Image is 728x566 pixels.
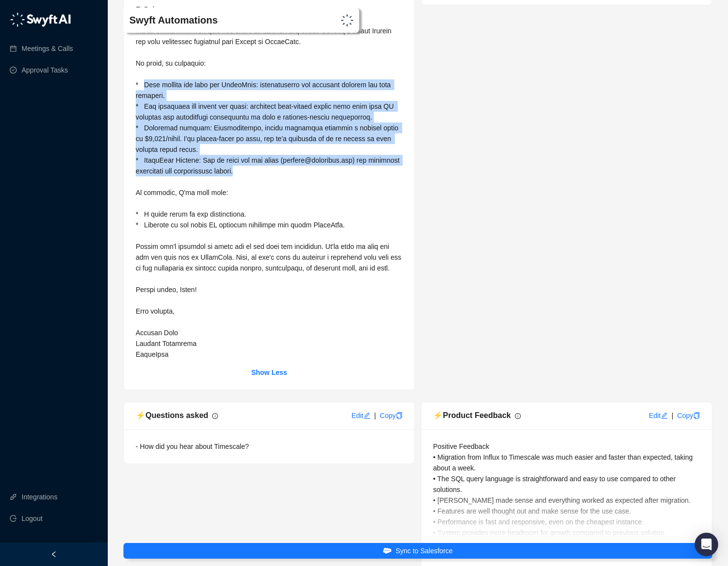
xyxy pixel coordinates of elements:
[649,412,668,419] a: Edit
[341,14,353,26] img: Swyft Logo
[10,515,17,522] span: logout
[212,413,218,419] span: info-circle
[661,412,668,419] span: edit
[374,410,376,421] div: |
[395,545,453,556] span: Sync to Salesforce
[677,412,700,419] a: Copy
[22,487,57,507] a: Integrations
[352,412,370,419] a: Edit
[136,443,249,450] span: - How did you hear about Timescale?
[50,551,57,558] span: left
[22,60,68,80] a: Approval Tasks
[433,410,511,421] h5: ⚡️ Product Feedback
[136,410,208,421] h5: ⚡️ Questions asked
[396,412,403,419] span: copy
[251,369,287,376] strong: Show Less
[22,509,43,528] span: Logout
[10,12,71,27] img: logo-05li4sbe.png
[695,533,718,556] div: Open Intercom Messenger
[693,412,700,419] span: copy
[129,13,257,27] h4: Swyft Automations
[123,543,712,559] button: Sync to Salesforce
[364,412,370,419] span: edit
[380,412,403,419] a: Copy
[515,413,521,419] span: info-circle
[672,410,674,421] div: |
[22,39,73,58] a: Meetings & Calls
